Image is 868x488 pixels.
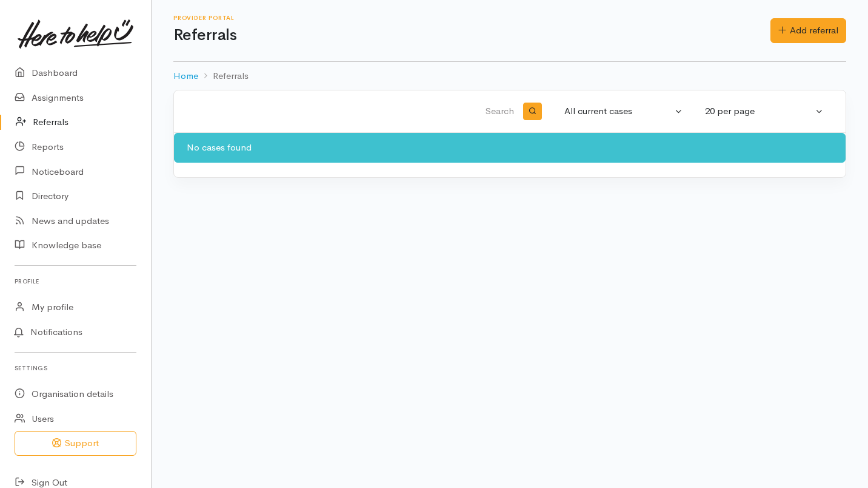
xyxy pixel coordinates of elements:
h6: Settings [15,360,136,376]
h6: Profile [15,273,136,290]
nav: breadcrumb [173,62,846,90]
li: Referrals [198,69,249,83]
input: Search [189,97,516,126]
button: 20 per page [698,100,831,123]
h1: Referrals [173,27,770,44]
button: All current cases [557,100,690,123]
div: No cases found [174,133,846,163]
button: Support [15,431,136,456]
a: Add referral [770,18,846,43]
a: Home [173,69,198,83]
h6: Provider Portal [173,15,770,21]
div: 20 per page [705,104,813,118]
div: All current cases [564,104,672,118]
